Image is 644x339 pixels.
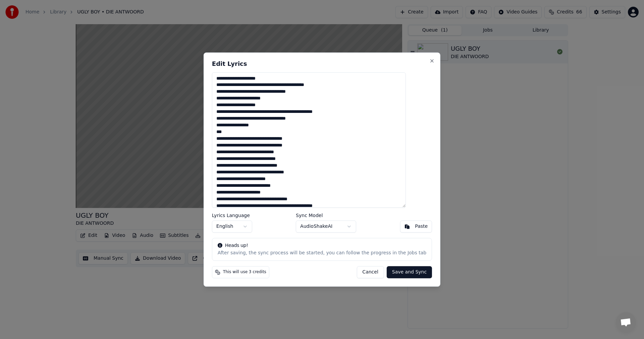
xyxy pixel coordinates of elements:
[400,220,432,232] button: Paste
[212,213,252,218] label: Lyrics Language
[218,250,426,256] div: After saving, the sync process will be started, you can follow the progress in the Jobs tab
[387,266,432,278] button: Save and Sync
[212,61,432,67] h2: Edit Lyrics
[357,266,384,278] button: Cancel
[296,213,356,218] label: Sync Model
[223,269,266,275] span: This will use 3 credits
[218,242,426,249] div: Heads up!
[415,223,428,230] div: Paste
